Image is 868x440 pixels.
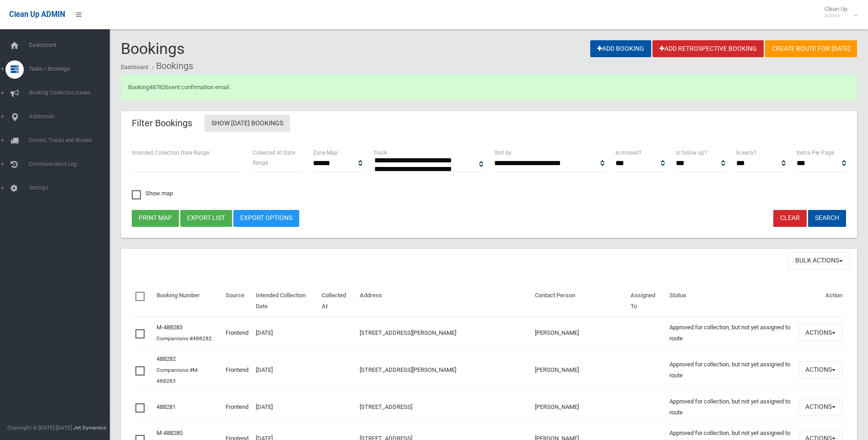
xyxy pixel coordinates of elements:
[26,161,117,167] span: Communication Log
[825,12,847,19] small: Admin
[156,335,213,342] small: Companions:
[73,424,106,431] strong: Jet Dynamics
[318,285,356,317] th: Collected At
[252,317,318,349] td: [DATE]
[156,367,199,384] a: #M-488283
[765,40,857,57] a: Create route for [DATE]
[156,355,176,362] a: 488282
[820,5,857,19] span: Clean Up
[7,424,72,431] span: Copyright © [DATE]-[DATE]
[156,367,199,384] small: Companions:
[798,398,842,415] button: Actions
[666,391,795,423] td: Approved for collection, but not yet assigned to route
[360,366,456,373] a: [STREET_ADDRESS][PERSON_NAME]
[205,115,290,132] a: Show [DATE] Bookings
[121,114,203,132] header: Filter Bookings
[26,66,117,72] span: Tasks / Bookings
[788,252,850,269] button: Bulk Actions
[798,361,842,378] button: Actions
[156,324,183,331] a: M-488283
[26,185,117,191] span: Settings
[252,391,318,423] td: [DATE]
[360,329,456,336] a: [STREET_ADDRESS][PERSON_NAME]
[252,349,318,391] td: [DATE]
[666,317,795,349] td: Approved for collection, but not yet assigned to route
[121,39,185,58] span: Bookings
[189,335,212,342] a: #488282
[9,10,65,19] span: Clean Up ADMIN
[627,285,666,317] th: Assigned To
[233,210,299,227] a: Export Options
[222,285,252,317] th: Source
[373,148,387,158] label: Truck
[666,285,795,317] th: Status
[773,210,807,227] a: Clear
[356,285,531,317] th: Address
[531,285,627,317] th: Contact Person
[150,58,193,75] li: Bookings
[252,285,318,317] th: Intended Collection Date
[798,324,842,341] button: Actions
[808,210,846,227] button: Search
[132,210,179,227] button: Print map
[153,285,222,317] th: Booking Number
[26,90,117,96] span: Booking Collection Issues
[531,349,627,391] td: [PERSON_NAME]
[26,137,117,144] span: Drivers, Trucks and Routes
[26,113,117,120] span: Addresses
[531,391,627,423] td: [PERSON_NAME]
[795,285,846,317] th: Action
[222,391,252,423] td: Frontend
[531,317,627,349] td: [PERSON_NAME]
[222,317,252,349] td: Frontend
[132,190,173,196] span: Show map
[180,210,232,227] button: Export list
[360,403,412,410] a: [STREET_ADDRESS]
[156,403,176,410] a: 488281
[149,84,168,91] a: 487826
[156,429,183,436] a: M-488280
[121,64,148,70] a: Dashboard
[222,349,252,391] td: Frontend
[666,349,795,391] td: Approved for collection, but not yet assigned to route
[590,40,651,57] a: Add Booking
[652,40,764,57] a: Add Retrospective Booking
[26,42,117,48] span: Dashboard
[121,75,857,100] div: Booking sent confirmation email.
